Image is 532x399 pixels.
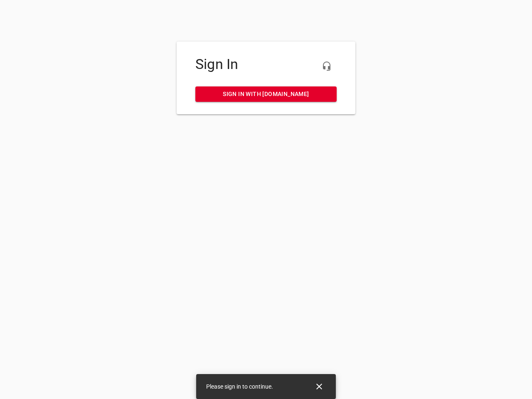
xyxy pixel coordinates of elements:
[202,89,330,99] span: Sign in with [DOMAIN_NAME]
[206,383,273,390] span: Please sign in to continue.
[317,56,337,76] button: Live Chat
[195,56,337,73] h4: Sign In
[309,377,329,397] button: Close
[195,86,337,102] a: Sign in with [DOMAIN_NAME]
